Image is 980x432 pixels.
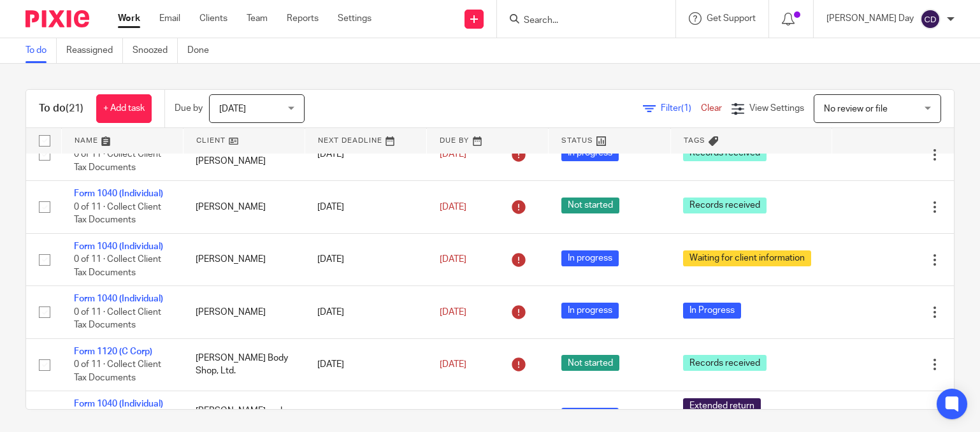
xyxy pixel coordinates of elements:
[305,338,426,391] td: [DATE]
[561,303,619,319] span: In progress
[74,308,161,330] span: 0 of 11 · Collect Client Tax Documents
[683,303,741,319] span: In Progress
[74,203,161,225] span: 0 of 11 · Collect Client Tax Documents
[39,102,83,115] h1: To do
[561,408,619,424] span: In progress
[287,12,319,25] a: Reports
[561,250,619,266] span: In progress
[683,355,767,371] span: Records received
[74,189,163,198] a: Form 1040 (Individual)
[183,181,305,233] td: [PERSON_NAME]
[701,104,722,113] a: Clear
[25,38,57,63] a: To do
[66,38,123,63] a: Reassigned
[338,12,371,25] a: Settings
[118,12,140,25] a: Work
[305,128,426,180] td: [DATE]
[74,360,161,382] span: 0 of 11 · Collect Client Tax Documents
[175,102,203,115] p: Due by
[74,255,161,277] span: 0 of 11 · Collect Client Tax Documents
[440,203,466,212] span: [DATE]
[305,181,426,233] td: [DATE]
[440,308,466,317] span: [DATE]
[681,104,691,113] span: (1)
[25,10,89,27] img: Pixie
[183,286,305,338] td: [PERSON_NAME]
[183,128,305,180] td: [PERSON_NAME] and [PERSON_NAME]
[66,103,83,113] span: (21)
[133,38,178,63] a: Snoozed
[183,233,305,285] td: [PERSON_NAME]
[305,233,426,285] td: [DATE]
[440,360,466,369] span: [DATE]
[305,286,426,338] td: [DATE]
[749,104,804,113] span: View Settings
[187,38,219,63] a: Done
[707,14,756,23] span: Get Support
[74,294,163,303] a: Form 1040 (Individual)
[920,9,940,29] img: svg%3E
[96,94,152,123] a: + Add task
[74,347,152,356] a: Form 1120 (C Corp)
[440,255,466,264] span: [DATE]
[440,150,466,159] span: [DATE]
[74,400,163,408] a: Form 1040 (Individual)
[661,104,701,113] span: Filter
[824,104,888,113] span: No review or file
[683,250,811,266] span: Waiting for client information
[522,15,637,27] input: Search
[561,355,619,371] span: Not started
[683,398,761,414] span: Extended return
[826,12,914,25] p: [PERSON_NAME] Day
[199,12,227,25] a: Clients
[183,338,305,391] td: [PERSON_NAME] Body Shop, Ltd.
[74,242,163,251] a: Form 1040 (Individual)
[561,198,619,213] span: Not started
[684,137,705,144] span: Tags
[247,12,268,25] a: Team
[219,104,246,113] span: [DATE]
[159,12,180,25] a: Email
[683,198,767,213] span: Records received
